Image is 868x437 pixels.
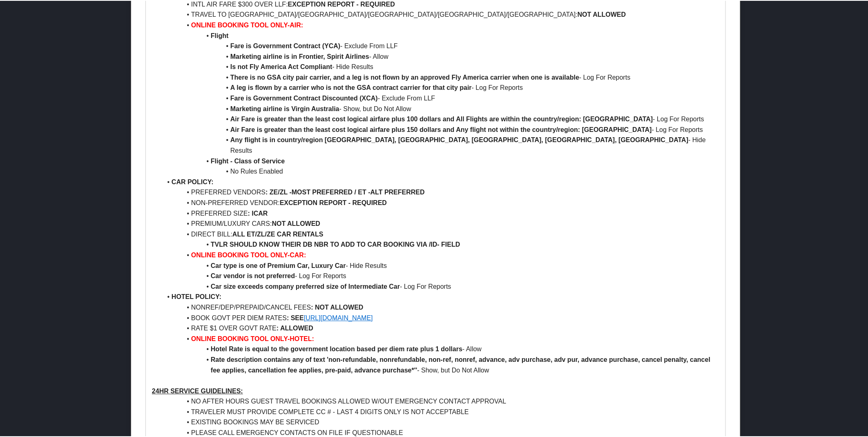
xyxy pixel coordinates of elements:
[162,92,719,103] li: - Exclude From LLF
[152,387,243,394] u: 24HR SERVICE GUIDELINES:
[578,10,626,17] strong: NOT ALLOWED
[191,251,306,258] strong: ONLINE BOOKING TOOL ONLY-CAR:
[191,334,314,341] strong: ONLINE BOOKING TOOL ONLY-HOTEL:
[162,260,719,270] li: - Hide Results
[211,345,462,352] strong: Hotel Rate is equal to the government location based per diem rate plus 1 dollars
[230,83,472,90] strong: A leg is flown by a carrier who is not the GSA contract carrier for that city pair
[311,303,363,310] strong: : NOT ALLOWED
[211,355,712,373] strong: Rate description contains any of text 'non-refundable, nonrefundable, non-ref, nonref, advance, a...
[211,261,346,268] strong: Car type is one of Premium Car, Luxury Car
[230,105,339,111] strong: Marketing airline is Virgin Australia
[191,21,303,28] strong: ONLINE BOOKING TOOL ONLY-AIR:
[162,113,719,124] li: - Log For Reports
[162,312,719,323] li: BOOK GOVT PER DIEM RATES
[266,188,268,195] strong: :
[280,198,387,205] strong: EXCEPTION REPORT - REQUIRED
[162,416,719,427] li: EXISTING BOOKINGS MAY BE SERVICED
[162,354,719,375] li: - Show, but Do Not Allow
[162,51,719,61] li: - Allow
[287,314,304,321] strong: : SEE
[162,124,719,134] li: - Log For Reports
[162,343,719,354] li: - Allow
[162,281,719,291] li: - Log For Reports
[162,218,719,228] li: PREMIUM/LUXURY CARS:
[162,9,719,19] li: TRAVEL TO [GEOGRAPHIC_DATA]/[GEOGRAPHIC_DATA]/[GEOGRAPHIC_DATA]/[GEOGRAPHIC_DATA]/[GEOGRAPHIC_DATA]:
[162,40,719,51] li: - Exclude From LLF
[230,136,688,143] strong: Any flight is in country/region [GEOGRAPHIC_DATA], [GEOGRAPHIC_DATA], [GEOGRAPHIC_DATA], [GEOGRAP...
[248,209,268,216] strong: : ICAR
[230,52,369,59] strong: Marketing airline is in Frontier, Spirit Airlines
[162,165,719,176] li: No Rules Enabled
[162,406,719,417] li: TRAVELER MUST PROVIDE COMPLETE CC # - LAST 4 DIGITS ONLY IS NOT ACCEPTABLE
[162,395,719,406] li: NO AFTER HOURS GUEST TRAVEL BOOKINGS ALLOWED W/OUT EMERGENCY CONTACT APPROVAL
[162,228,719,239] li: DIRECT BILL:
[162,82,719,92] li: - Log For Reports
[230,94,378,101] strong: Fare is Government Contract Discounted (XCA)
[172,178,214,185] strong: CAR POLICY:
[162,71,719,82] li: - Log For Reports
[162,207,719,218] li: PREFERRED SIZE
[172,292,221,299] strong: HOTEL POLICY:
[230,62,332,69] strong: Is not Fly America Act Compliant
[162,301,719,312] li: NONREF/DEP/PREPAID/CANCEL FEES
[230,42,340,49] strong: Fare is Government Contract (YCA)
[211,240,460,247] strong: TVLR SHOULD KNOW THEIR DB NBR TO ADD TO CAR BOOKING VIA /ID- FIELD
[162,186,719,197] li: PREFERRED VENDORS
[230,73,579,80] strong: There is no GSA city pair carrier, and a leg is not flown by an approved Fly America carrier when...
[162,134,719,155] li: - Hide Results
[211,31,229,38] strong: Flight
[162,322,719,333] li: RATE $1 OVER GOVT RATE
[162,61,719,71] li: - Hide Results
[270,188,425,195] strong: ZE/ZL -MOST PREFERRED / ET -ALT PREFERRED
[277,324,313,331] strong: : ALLOWED
[162,197,719,207] li: NON-PREFERRED VENDOR:
[230,125,652,132] strong: Air Fare is greater than the least cost logical airfare plus 150 dollars and Any flight not withi...
[232,230,324,237] strong: ALL ET/ZL/ZE CAR RENTALS
[304,314,373,321] a: [URL][DOMAIN_NAME]
[230,115,653,122] strong: Air Fare is greater than the least cost logical airfare plus 100 dollars and All Flights are with...
[211,157,285,164] strong: Flight - Class of Service
[272,219,321,226] strong: NOT ALLOWED
[211,282,400,289] strong: Car size exceeds company preferred size of Intermediate Car
[211,272,295,279] strong: Car vendor is not preferred
[162,103,719,114] li: - Show, but Do Not Allow
[162,270,719,281] li: - Log For Reports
